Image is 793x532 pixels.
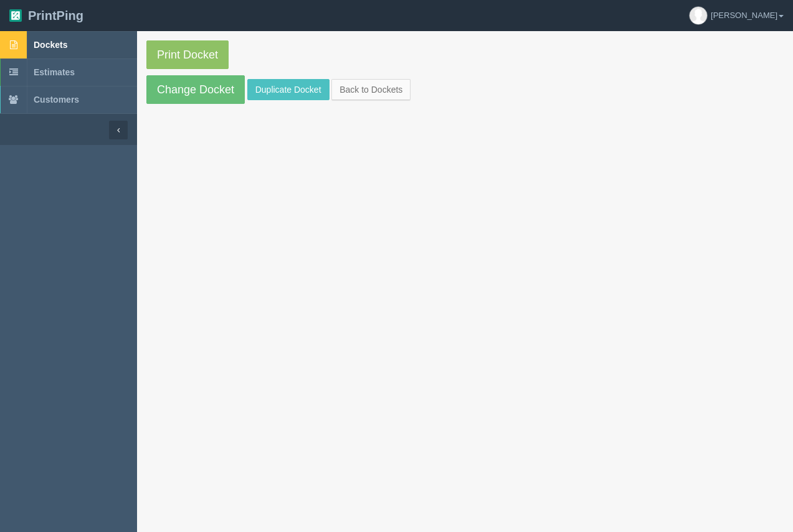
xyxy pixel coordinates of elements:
[34,67,75,77] span: Estimates
[146,40,229,69] a: Print Docket
[146,75,245,104] a: Change Docket
[331,79,411,100] a: Back to Dockets
[34,95,79,105] span: Customers
[247,79,330,100] a: Duplicate Docket
[690,7,707,24] img: avatar_default-7531ab5dedf162e01f1e0bb0964e6a185e93c5c22dfe317fb01d7f8cd2b1632c.jpg
[9,9,22,22] img: logo-3e63b451c926e2ac314895c53de4908e5d424f24456219fb08d385ab2e579770.png
[34,40,67,50] span: Dockets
